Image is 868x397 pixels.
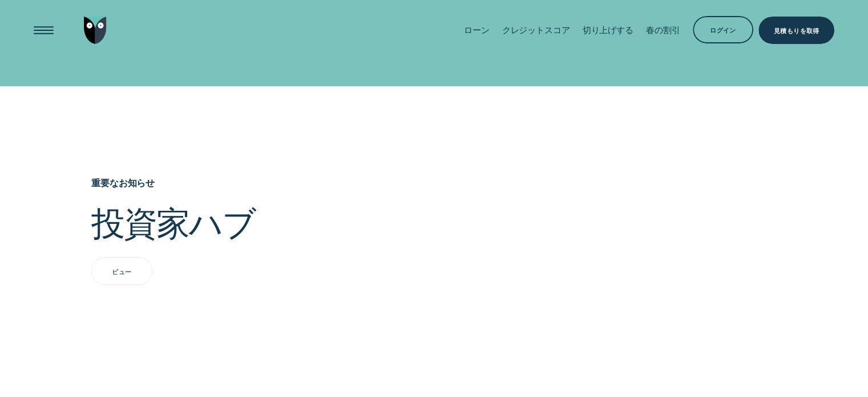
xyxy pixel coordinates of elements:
font: 投資家ハブ [91,202,255,242]
font: 重要なお知らせ [91,177,155,188]
font: 春の割引 [646,25,680,35]
font: ローン [464,25,490,35]
font: 切り上げする [583,25,633,35]
img: ウィスル [84,17,107,44]
button: ログイン [693,16,754,43]
button: メニューを開く [30,17,57,44]
font: ビュー [112,267,131,275]
font: クレジットスコア [502,25,570,35]
a: 見積もりを取得 [758,17,834,44]
a: ビュー [91,257,152,284]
